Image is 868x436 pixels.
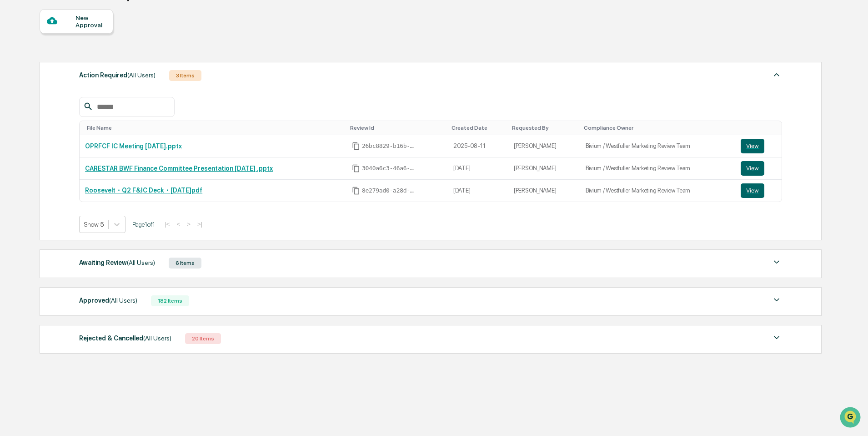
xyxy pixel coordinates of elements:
[5,128,61,145] a: 🔎Data Lookup
[9,133,16,140] div: 🔎
[174,220,183,228] button: <
[508,157,580,180] td: [PERSON_NAME]
[741,183,776,198] a: View
[741,161,764,176] button: View
[448,135,508,157] td: 2025-08-11
[352,164,360,172] span: Copy Id
[162,220,172,228] button: |<
[448,180,508,202] td: [DATE]
[18,115,59,124] span: Preclearance
[9,116,16,123] div: 🖐️
[132,221,155,228] span: Page 1 of 1
[127,71,156,79] span: (All Users)
[452,125,505,131] div: Toggle SortBy
[771,332,782,343] img: caret
[362,165,416,172] span: 3040a6c3-46a6-4967-bb2b-85f2d937caf2
[352,142,360,150] span: Copy Id
[90,154,110,161] span: Pylon
[85,165,273,172] a: CARESTAR BWF Finance Committee Presentation [DATE] .pptx
[64,154,110,161] a: Powered byPylon
[350,125,444,131] div: Toggle SortBy
[169,258,201,269] div: 6 Items
[143,335,171,342] span: (All Users)
[743,125,778,131] div: Toggle SortBy
[79,69,156,81] div: Action Required
[771,257,782,268] img: caret
[508,180,580,202] td: [PERSON_NAME]
[5,111,62,127] a: 🖐️Preclearance
[584,125,732,131] div: Toggle SortBy
[66,116,73,123] div: 🗄️
[512,125,577,131] div: Toggle SortBy
[79,294,137,306] div: Approved
[31,79,115,86] div: We're available if you need us!
[75,14,106,29] div: New Approval
[151,295,189,306] div: 182 Items
[79,332,171,344] div: Rejected & Cancelled
[169,70,201,81] div: 3 Items
[448,157,508,180] td: [DATE]
[839,406,863,431] iframe: Open customer support
[195,220,205,228] button: >|
[580,135,736,157] td: Bivium / Westfuller Marketing Review Team
[9,19,166,34] p: How can we help?
[79,257,155,269] div: Awaiting Review
[155,72,166,83] button: Start new chat
[9,70,25,86] img: 1746055101610-c473b297-6a78-478c-a979-82029cc54cd1
[362,142,416,150] span: 26bc8829-b16b-4363-a224-b3a9a7c40805
[127,259,155,266] span: (All Users)
[771,294,782,305] img: caret
[85,187,202,194] a: Roosevelt・Q2 F&IC Deck・[DATE]pdf
[741,139,776,153] a: View
[75,115,113,124] span: Attestations
[109,297,137,304] span: (All Users)
[771,69,782,80] img: caret
[352,187,360,195] span: Copy Id
[185,333,221,344] div: 20 Items
[741,161,776,176] a: View
[508,135,580,157] td: [PERSON_NAME]
[362,187,416,194] span: 8e279ad0-a28d-46d3-996c-bb4558ac32a4
[741,139,764,153] button: View
[31,70,149,79] div: Start new chat
[580,180,736,202] td: Bivium / Westfuller Marketing Review Team
[87,125,343,131] div: Toggle SortBy
[85,142,182,150] a: OPRFCF IC Meeting [DATE].pptx
[580,157,736,180] td: Bivium / Westfuller Marketing Review Team
[184,220,193,228] button: >
[18,132,57,141] span: Data Lookup
[62,111,116,127] a: 🗄️Attestations
[741,183,764,198] button: View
